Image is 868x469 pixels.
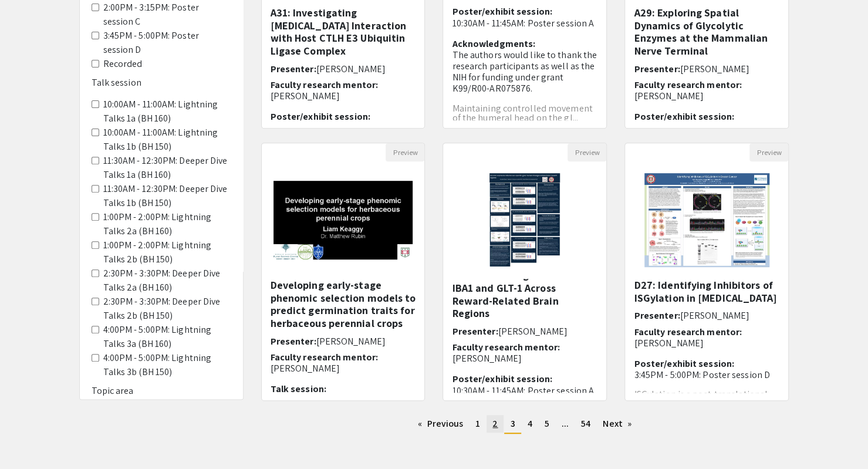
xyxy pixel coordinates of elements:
[498,325,567,338] span: [PERSON_NAME]
[271,90,416,102] p: [PERSON_NAME]
[680,309,749,322] span: [PERSON_NAME]
[271,363,416,374] p: [PERSON_NAME]
[92,385,231,396] h6: Topic area
[634,6,779,57] h5: A29: Exploring Spatial Dynamics of Glycolytic Enzymes at the Mammalian Nerve Terminal
[271,79,378,91] span: Faculty research mentor:
[749,143,788,161] button: Preview
[634,63,779,75] h6: Presenter:
[634,390,779,437] p: ISGylation is a post-translational modification involved in [MEDICAL_DATA] development and progre...
[634,279,779,304] h5: D27: Identifying Inhibitors of ISGylation in [MEDICAL_DATA]
[634,310,779,321] h6: Presenter:
[443,143,607,401] div: Open Presentation <p class="ql-align-center">A55: Alcohol-induced sex-specific Glial Adaptations:...
[452,5,552,18] span: Poster/exhibit session:
[262,169,425,271] img: <p><span style="background-color: transparent; color: rgb(0, 0, 0);">Developing early-stage pheno...
[271,6,416,57] h5: A31: Investigating [MEDICAL_DATA] Interaction with Host CTLH E3 Ubiquitin Ligase Complex
[452,49,597,95] p: The authors would like to thank the research participants as well as the NIH for funding under gr...
[452,341,559,353] span: Faculty research mentor:
[545,417,549,430] span: 5
[452,38,535,50] span: Acknowledgments:
[103,1,231,29] label: 2:00PM - 3:15PM: Poster session C
[316,63,386,75] span: [PERSON_NAME]
[261,415,789,434] ul: Pagination
[9,416,50,460] iframe: Chat
[634,90,779,102] p: [PERSON_NAME]
[634,338,779,349] p: [PERSON_NAME]
[634,79,741,91] span: Faculty research mentor:
[271,383,326,395] span: Talk session:
[103,182,231,210] label: 11:30AM - 12:30PM: Deeper Dive Talks 1b (BH 150)
[597,415,637,433] a: Next page
[634,357,734,370] span: Poster/exhibit session:
[103,29,231,57] label: 3:45PM - 5:00PM: Poster session D
[475,417,480,430] span: 1
[624,143,789,401] div: Open Presentation <p>D27: Identifying Inhibitors of ISGylation in Breast Cancer</p>
[528,417,532,430] span: 4
[103,266,231,295] label: 2:30PM - 3:30PM: Deeper Dive Talks 2a (BH 160)
[452,326,597,337] h6: Presenter:
[452,244,597,320] h5: A55: Alcohol-induced sex-specific Glial Adaptations: Differential Regulation of IBA1 and GLT-1 Ac...
[452,18,597,29] p: 10:30AM - 11:45AM: Poster session A
[452,102,592,124] span: Maintaining controlled movement of the humeral head on the gl...
[103,351,231,379] label: 4:00PM - 5:00PM: Lightning Talks 3b (BH 150)
[103,154,231,182] label: 11:30AM - 12:30PM: Deeper Dive Talks 1a (BH 160)
[103,126,231,154] label: 10:00AM - 11:00AM: Lightning Talks 1b (BH 150)
[386,143,424,161] button: Preview
[103,57,143,71] label: Recorded
[92,77,231,88] h6: Talk session
[103,97,231,126] label: 10:00AM - 11:00AM: Lightning Talks 1a (BH 160)
[271,63,416,75] h6: Presenter:
[634,326,741,338] span: Faculty research mentor:
[510,417,515,430] span: 3
[316,335,386,347] span: [PERSON_NAME]
[452,385,597,396] p: 10:30AM - 11:45AM: Poster session A
[103,210,231,238] label: 1:00PM - 2:00PM: Lightning Talks 2a (BH 160)
[271,110,370,123] span: Poster/exhibit session:
[103,323,231,351] label: 4:00PM - 5:00PM: Lightning Talks 3a (BH 160)
[271,351,378,363] span: Faculty research mentor:
[271,336,416,347] h6: Presenter:
[562,417,569,430] span: ...
[103,295,231,323] label: 2:30PM - 3:30PM: Deeper Dive Talks 2b (BH 150)
[492,417,498,430] span: 2
[261,143,425,401] div: Open Presentation <p><span style="background-color: transparent; color: rgb(0, 0, 0);">Developing...
[478,161,572,279] img: <p class="ql-align-center">A55: Alcohol-induced sex-specific Glial Adaptations: Differential Regu...
[103,238,231,266] label: 1:00PM - 2:00PM: Lightning Talks 2b (BH 150)
[452,373,552,385] span: Poster/exhibit session:
[634,369,779,380] p: 3:45PM - 5:00PM: Poster session D
[452,353,597,364] p: [PERSON_NAME]
[412,415,469,433] a: Previous page
[581,417,590,430] span: 54
[568,143,606,161] button: Preview
[634,110,734,123] span: Poster/exhibit session:
[633,161,781,279] img: <p>D27: Identifying Inhibitors of ISGylation in Breast Cancer</p>
[680,63,749,75] span: [PERSON_NAME]
[271,279,416,329] h5: Developing early-stage phenomic selection models to predict germination traits for herbaceous per...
